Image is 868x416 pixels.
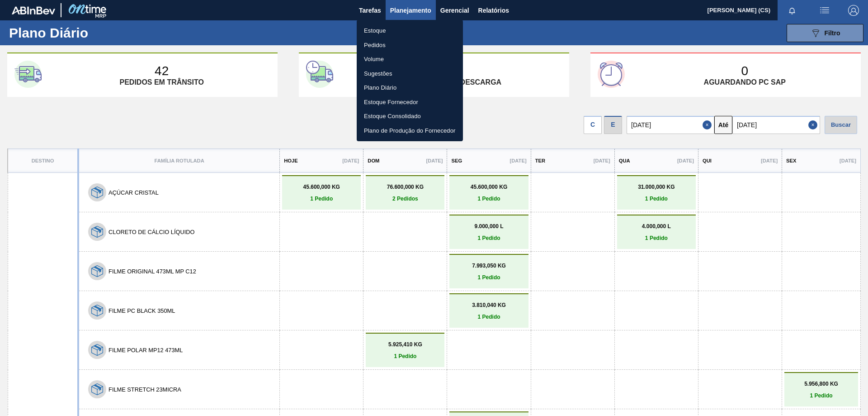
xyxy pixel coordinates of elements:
[357,109,463,124] a: Estoque Consolidado
[357,95,463,110] a: Estoque Fornecedor
[357,52,463,67] a: Volume
[357,124,463,138] a: Plano de Produção do Fornecedor
[357,67,463,81] a: Sugestões
[357,38,463,53] a: Pedidos
[357,81,463,95] a: Plano Diário
[357,24,463,38] a: Estoque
